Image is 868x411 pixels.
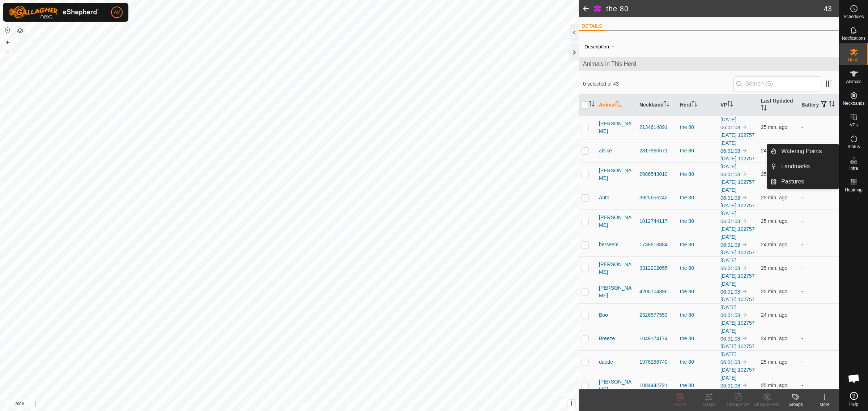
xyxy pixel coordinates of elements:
span: Watering Points [781,147,822,156]
span: Animals in This Herd [583,60,835,68]
p-sorticon: Activate to sort [692,102,697,108]
a: Landmarks [777,159,839,174]
label: Description [584,44,609,49]
li: Pastures [767,174,839,189]
div: 3312202055 [639,264,674,272]
a: [DATE] 102757 [720,132,755,138]
li: Landmarks [767,159,839,174]
a: [DATE] 06:01:08 [720,351,740,365]
img: to [742,218,748,224]
img: to [742,289,748,294]
div: 1738818884 [639,241,674,248]
span: Auto [599,194,609,202]
button: – [3,47,12,56]
th: Battery [799,94,839,116]
a: [DATE] 102757 [720,343,755,349]
span: Notifications [842,36,865,40]
td: - [799,186,839,209]
span: [PERSON_NAME] [599,378,634,393]
div: the 80 [680,170,715,178]
img: to [742,242,748,247]
div: the 80 [680,241,715,248]
th: Last Updated [758,94,799,116]
div: 4206704896 [639,288,674,295]
div: More [810,401,839,408]
td: - [799,303,839,327]
span: Help [849,402,858,406]
a: Privacy Policy [261,402,288,408]
div: the 80 [680,264,715,272]
span: daede [599,358,613,366]
a: [DATE] 102757 [720,367,755,373]
span: Boo [599,311,608,319]
span: Sep 20, 2025, 10:08 AM [761,171,787,177]
div: Change Herd [752,401,781,408]
h2: the 80 [606,4,824,13]
p-sorticon: Activate to sort [761,106,767,112]
div: 2817960671 [639,147,674,155]
th: Herd [677,94,718,116]
a: [DATE] 102757 [720,203,755,208]
span: Schedules [843,14,864,19]
input: Search (S) [733,76,821,91]
a: [DATE] 06:01:08 [720,328,740,342]
div: the 80 [680,124,715,131]
th: Animal [596,94,637,116]
span: i [571,401,572,407]
span: 0 selected of 43 [583,80,733,88]
button: Reset Map [3,26,12,35]
div: the 80 [680,194,715,202]
th: Neckband [637,94,677,116]
span: Sep 20, 2025, 10:08 AM [761,382,787,388]
a: [DATE] 06:01:08 [720,258,740,271]
p-sorticon: Activate to sort [589,102,595,108]
img: to [742,195,748,200]
span: Sep 20, 2025, 10:08 AM [761,289,787,294]
span: Sep 20, 2025, 10:08 AM [761,195,787,200]
div: 3925656242 [639,194,674,202]
span: Sep 20, 2025, 10:07 AM [761,265,787,271]
span: Sep 20, 2025, 10:08 AM [761,359,787,365]
span: 43 [824,3,832,14]
div: 1012744117 [639,217,674,225]
a: [DATE] 06:01:08 [720,281,740,295]
th: VP [718,94,758,116]
div: Change VP [723,401,752,408]
a: Pastures [777,174,839,189]
span: - [609,40,617,52]
img: to [742,124,748,130]
span: Sep 20, 2025, 10:08 AM [761,336,787,341]
div: the 80 [680,288,715,295]
a: [DATE] 102757 [720,179,755,185]
span: [PERSON_NAME] [599,214,634,229]
span: Sep 20, 2025, 10:08 AM [761,312,787,318]
span: berseem [599,241,618,248]
span: Delete [674,402,686,407]
span: Animals [846,79,861,84]
td: - [799,256,839,280]
span: Infra [849,166,858,170]
a: Help [839,389,868,409]
div: the 80 [680,358,715,366]
span: [PERSON_NAME] [599,167,634,182]
a: [DATE] 06:01:08 [720,304,740,318]
span: Neckbands [843,101,864,105]
li: Watering Points [767,144,839,159]
td: - [799,280,839,303]
img: to [742,148,748,153]
a: [DATE] 102757 [720,226,755,232]
a: [DATE] 06:01:08 [720,117,740,130]
p-sorticon: Activate to sort [727,102,733,108]
td: - [799,209,839,233]
div: Open chat [843,368,865,389]
div: the 80 [680,217,715,225]
a: [DATE] 06:01:08 [720,140,740,154]
span: Breeze [599,335,615,342]
img: to [742,265,748,271]
div: the 80 [680,382,715,389]
span: [PERSON_NAME] [599,261,634,276]
div: 2986543010 [639,170,674,178]
td: - [799,233,839,256]
a: [DATE] 06:01:08 [720,375,740,389]
div: 1976286740 [639,358,674,366]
